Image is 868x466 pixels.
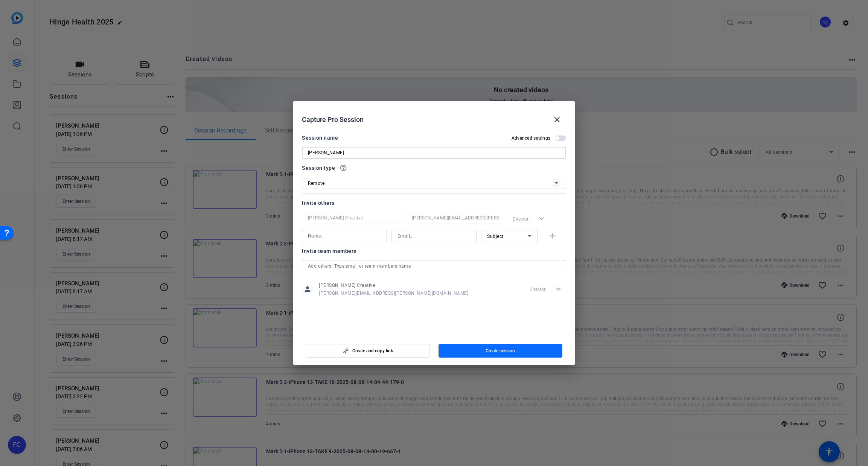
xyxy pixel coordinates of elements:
span: Session type [302,163,335,172]
input: Name... [308,213,395,222]
input: Name... [308,231,381,241]
input: Enter Session Name [308,148,560,157]
mat-icon: close [553,115,562,124]
span: Subject [487,234,504,239]
div: Invite team members [302,247,566,256]
input: Email... [412,213,499,222]
mat-icon: person [302,283,313,295]
div: Session name [302,133,338,142]
span: [PERSON_NAME] Creative [319,282,468,288]
div: Capture Pro Session [302,111,566,129]
input: Add others: Type email or team members name [308,262,560,271]
span: [PERSON_NAME][EMAIL_ADDRESS][PERSON_NAME][DOMAIN_NAME] [319,290,468,296]
span: Remote [308,181,324,186]
div: Invite others [302,198,566,207]
span: Create session [486,348,515,354]
button: Create and copy link [306,344,430,358]
input: Email... [397,231,471,241]
mat-icon: help_outline [340,164,347,172]
h2: Advanced settings [512,135,550,141]
button: Create session [439,344,563,358]
span: Create and copy link [352,348,393,354]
